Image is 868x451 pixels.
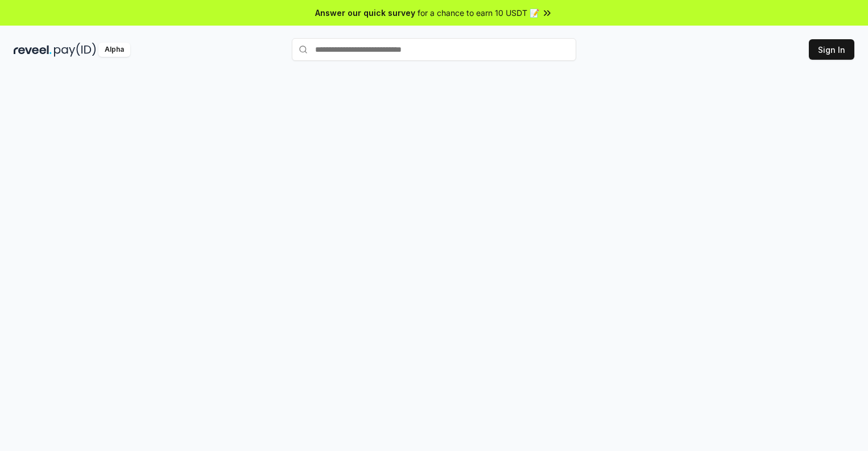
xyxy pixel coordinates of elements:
[98,43,130,57] div: Alpha
[315,7,415,19] span: Answer our quick survey
[14,43,52,57] img: reveel_dark
[54,43,96,57] img: pay_id
[418,7,539,19] span: for a chance to earn 10 USDT 📝
[809,39,854,60] button: Sign In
